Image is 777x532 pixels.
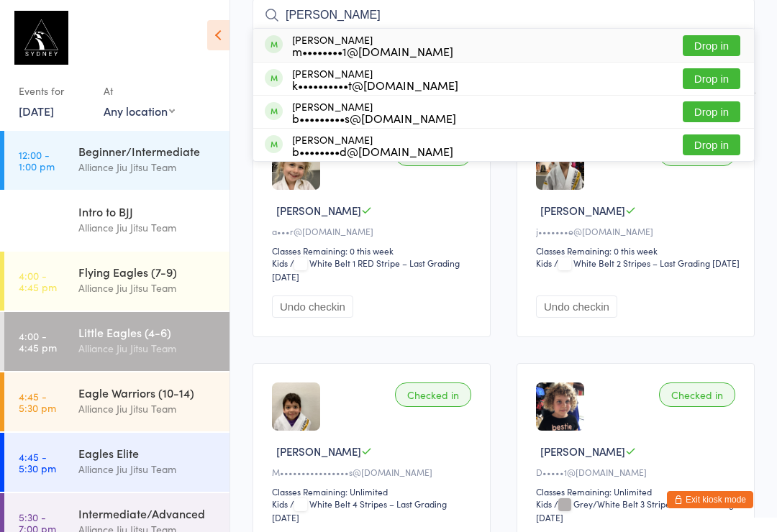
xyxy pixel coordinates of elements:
a: 12:00 -12:45 pmIntro to BJJAlliance Jiu Jitsu Team [4,191,230,250]
span: / White Belt 4 Stripes – Last Grading [DATE] [272,497,447,523]
button: Drop in [683,35,740,56]
img: Alliance Sydney [14,11,68,65]
div: At [104,79,175,103]
div: k••••••••••t@[DOMAIN_NAME] [292,79,458,91]
time: 4:00 - 4:45 pm [19,270,57,293]
a: 12:00 -1:00 pmBeginner/IntermediateAlliance Jiu Jitsu Team [4,131,230,190]
div: Little Eagles (4-6) [78,324,217,340]
button: Exit kiosk mode [667,491,753,508]
a: 4:45 -5:30 pmEagle Warriors (10-14)Alliance Jiu Jitsu Team [4,372,230,431]
div: Eagle Warriors (10-14) [78,385,217,400]
div: Alliance Jiu Jitsu Team [78,340,217,357]
div: Checked in [395,382,471,407]
div: Classes Remaining: Unlimited [536,485,740,497]
div: Classes Remaining: 0 this week [536,244,740,257]
div: M••••••••••••••••s@[DOMAIN_NAME] [272,466,476,478]
div: Intro to BJJ [78,203,217,219]
div: Checked in [659,382,735,407]
img: image1744094669.png [536,142,584,190]
div: Flying Eagles (7-9) [78,264,217,280]
div: Any location [104,103,175,119]
button: Drop in [683,134,740,155]
div: Kids [272,257,288,269]
time: 4:45 - 5:30 pm [19,451,56,474]
div: Events for [19,79,89,103]
div: D•••••1@[DOMAIN_NAME] [536,466,740,478]
div: b•••••••••s@[DOMAIN_NAME] [292,112,456,124]
div: Beginner/Intermediate [78,143,217,159]
span: [PERSON_NAME] [540,203,625,218]
span: / White Belt 2 Stripes – Last Grading [DATE] [554,257,740,269]
div: Kids [536,257,552,269]
a: 4:00 -4:45 pmLittle Eagles (4-6)Alliance Jiu Jitsu Team [4,312,230,371]
img: image1730094433.png [272,142,320,190]
button: Undo checkin [272,295,353,318]
img: image1706593984.png [536,382,584,431]
div: Eagles Elite [78,445,217,461]
div: Alliance Jiu Jitsu Team [78,280,217,296]
div: Alliance Jiu Jitsu Team [78,461,217,477]
button: Drop in [683,68,740,89]
span: / Grey/White Belt 3 Stripes – Last Grading [DATE] [536,497,734,523]
div: j•••••••e@[DOMAIN_NAME] [536,225,740,237]
div: b••••••••d@[DOMAIN_NAME] [292,145,453,157]
span: [PERSON_NAME] [276,203,361,218]
div: m••••••••1@[DOMAIN_NAME] [292,45,453,57]
a: 4:00 -4:45 pmFlying Eagles (7-9)Alliance Jiu Jitsu Team [4,252,230,311]
div: Alliance Jiu Jitsu Team [78,159,217,175]
img: image1746598700.png [272,382,320,431]
div: [PERSON_NAME] [292,68,458,91]
div: Alliance Jiu Jitsu Team [78,219,217,236]
a: [DATE] [19,103,54,119]
div: [PERSON_NAME] [292,101,456,124]
time: 12:00 - 12:45 pm [19,209,60,232]
div: Kids [272,497,288,510]
div: a•••r@[DOMAIN_NAME] [272,225,476,237]
button: Undo checkin [536,295,617,318]
span: / White Belt 1 RED Stripe – Last Grading [DATE] [272,257,460,283]
div: [PERSON_NAME] [292,34,453,57]
time: 4:00 - 4:45 pm [19,330,57,353]
div: Kids [536,497,552,510]
time: 4:45 - 5:30 pm [19,390,56,413]
time: 12:00 - 1:00 pm [19,149,55,172]
div: Classes Remaining: 0 this week [272,244,476,257]
a: 4:45 -5:30 pmEagles EliteAlliance Jiu Jitsu Team [4,433,230,492]
div: Classes Remaining: Unlimited [272,485,476,497]
span: [PERSON_NAME] [540,444,625,459]
div: Intermediate/Advanced [78,505,217,521]
div: Alliance Jiu Jitsu Team [78,400,217,417]
button: Drop in [683,101,740,122]
span: [PERSON_NAME] [276,444,361,459]
div: [PERSON_NAME] [292,134,453,157]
